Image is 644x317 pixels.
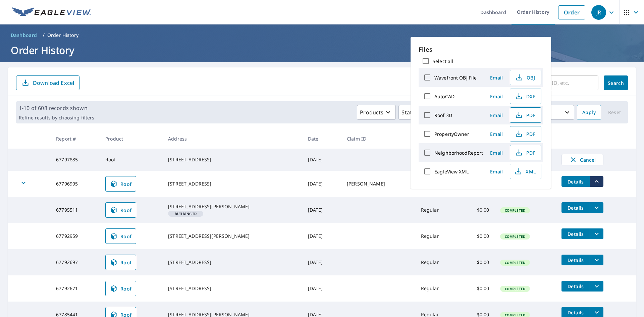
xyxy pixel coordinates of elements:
[501,286,529,291] span: Completed
[514,111,536,119] span: PDF
[100,129,163,149] th: Product
[303,171,341,197] td: [DATE]
[486,129,507,139] button: Email
[168,233,297,240] div: [STREET_ADDRESS][PERSON_NAME]
[303,197,341,223] td: [DATE]
[110,206,132,214] span: Roof
[577,105,601,120] button: Apply
[398,105,430,120] button: Status
[341,171,416,197] td: [PERSON_NAME]
[460,223,495,249] td: $0.00
[19,115,94,121] p: Refine results by choosing filters
[51,275,100,302] td: 67792671
[12,7,91,17] img: EV Logo
[33,79,74,87] p: Download Excel
[558,5,585,19] a: Order
[168,203,297,210] div: [STREET_ADDRESS][PERSON_NAME]
[510,70,541,85] button: OBJ
[561,176,590,187] button: detailsBtn-67796995
[488,131,504,137] span: Email
[566,231,586,237] span: Details
[303,249,341,275] td: [DATE]
[110,232,132,240] span: Roof
[566,178,586,185] span: Details
[303,223,341,249] td: [DATE]
[110,180,132,188] span: Roof
[486,166,507,177] button: Email
[510,89,541,104] button: DXF
[590,202,603,213] button: filesDropdownBtn-67795511
[416,197,460,223] td: Regular
[51,249,100,275] td: 67792697
[501,234,529,239] span: Completed
[19,104,94,112] p: 1-10 of 608 records shown
[416,275,460,302] td: Regular
[590,176,603,187] button: filesDropdownBtn-67796995
[590,228,603,239] button: filesDropdownBtn-67792959
[51,223,100,249] td: 67792959
[434,168,469,175] label: EagleView XML
[105,176,136,192] a: Roof
[501,208,529,213] span: Completed
[510,107,541,123] button: PDF
[488,74,504,81] span: Email
[8,30,40,41] a: Dashboard
[590,281,603,292] button: filesDropdownBtn-67792671
[105,228,136,244] a: Roof
[514,130,536,138] span: PDF
[105,281,136,296] a: Roof
[510,126,541,142] button: PDF
[561,281,590,292] button: detailsBtn-67792671
[561,255,590,265] button: detailsBtn-67792697
[51,149,100,171] td: 67797885
[51,171,100,197] td: 67796995
[434,93,454,100] label: AutoCAD
[460,275,495,302] td: $0.00
[561,228,590,239] button: detailsBtn-67792959
[460,249,495,275] td: $0.00
[488,150,504,156] span: Email
[51,197,100,223] td: 67795511
[566,257,586,263] span: Details
[486,110,507,120] button: Email
[561,202,590,213] button: detailsBtn-67795511
[110,258,132,266] span: Roof
[609,80,623,86] span: Search
[433,58,453,64] label: Select all
[488,93,504,100] span: Email
[47,32,79,39] p: Order History
[434,131,469,137] label: PropertyOwner
[514,73,536,82] span: OBJ
[566,283,586,289] span: Details
[341,129,416,149] th: Claim ID
[434,74,477,81] label: Wavefront OBJ File
[175,212,197,215] em: Building ID
[591,5,606,20] div: JR
[360,108,383,116] p: Products
[604,75,628,90] button: Search
[510,145,541,160] button: PDF
[501,260,529,265] span: Completed
[488,168,504,175] span: Email
[43,31,45,39] li: /
[590,255,603,265] button: filesDropdownBtn-67792697
[168,285,297,292] div: [STREET_ADDRESS]
[303,149,341,171] td: [DATE]
[566,205,586,211] span: Details
[168,259,297,266] div: [STREET_ADDRESS]
[569,156,596,164] span: Cancel
[100,149,163,171] td: Roof
[401,108,418,116] p: Status
[434,112,452,118] label: Roof 3D
[514,92,536,100] span: DXF
[8,30,636,41] nav: breadcrumb
[163,129,303,149] th: Address
[514,167,536,175] span: XML
[357,105,396,120] button: Products
[561,154,603,165] button: Cancel
[168,156,297,163] div: [STREET_ADDRESS]
[105,255,136,270] a: Roof
[460,197,495,223] td: $0.00
[486,148,507,158] button: Email
[8,43,636,57] h1: Order History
